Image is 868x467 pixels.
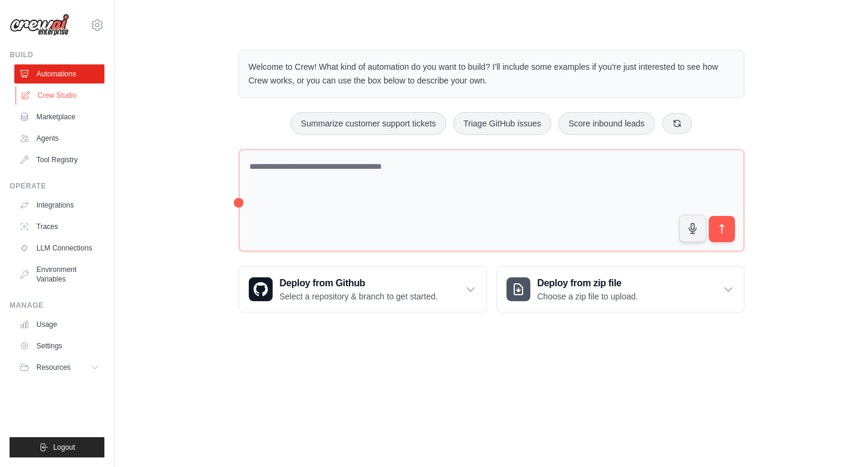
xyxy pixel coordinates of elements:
[14,107,104,126] a: Marketplace
[10,50,104,60] div: Build
[10,14,69,36] img: Logo
[453,112,551,135] button: Triage GitHub issues
[53,443,75,452] span: Logout
[14,217,104,236] a: Traces
[16,86,106,105] a: Crew Studio
[14,260,104,289] a: Environment Variables
[280,290,438,302] p: Select a repository & branch to get started.
[14,64,104,83] a: Automations
[14,358,104,377] button: Resources
[280,276,438,290] h3: Deploy from Github
[14,150,104,169] a: Tool Registry
[10,181,104,191] div: Operate
[14,129,104,148] a: Agents
[14,239,104,258] a: LLM Connections
[14,336,104,355] a: Settings
[538,290,638,302] p: Choose a zip file to upload.
[538,276,638,290] h3: Deploy from zip file
[558,112,655,135] button: Score inbound leads
[14,196,104,215] a: Integrations
[291,112,446,135] button: Summarize customer support tickets
[249,60,734,88] p: Welcome to Crew! What kind of automation do you want to build? I'll include some examples if you'...
[10,301,104,310] div: Manage
[14,315,104,334] a: Usage
[36,363,70,372] span: Resources
[10,437,104,457] button: Logout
